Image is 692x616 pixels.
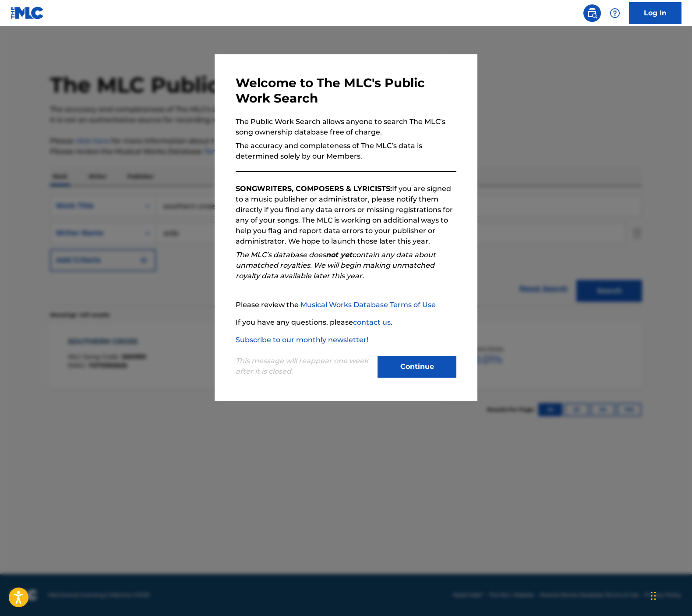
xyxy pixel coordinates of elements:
[583,4,601,22] a: Public Search
[236,251,436,280] em: The MLC’s database does contain any data about unmatched royalties. We will begin making unmatche...
[236,75,456,106] h3: Welcome to The MLC's Public Work Search
[236,117,456,138] p: The Public Work Search allows anyone to search The MLC’s song ownership database free of charge.
[236,317,456,328] p: If you have any questions, please .
[236,184,456,247] p: If you are signed to a music publisher or administrator, please notify them directly if you find ...
[610,8,620,18] img: help
[11,7,44,19] img: MLC Logo
[326,251,352,259] strong: not yet
[378,356,456,378] button: Continue
[236,336,368,344] a: Subscribe to our monthly newsletter!
[236,356,372,377] p: This message will reappear one week after it is closed.
[606,4,624,22] div: Help
[353,318,391,326] a: contact us
[651,583,656,609] div: Drag
[300,301,436,309] a: Musical Works Database Terms of Use
[629,2,681,24] a: Log In
[236,300,456,310] p: Please review the
[236,141,456,162] p: The accuracy and completeness of The MLC’s data is determined solely by our Members.
[587,8,597,18] img: search
[236,184,392,193] strong: SONGWRITERS, COMPOSERS & LYRICISTS:
[648,574,692,616] iframe: Chat Widget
